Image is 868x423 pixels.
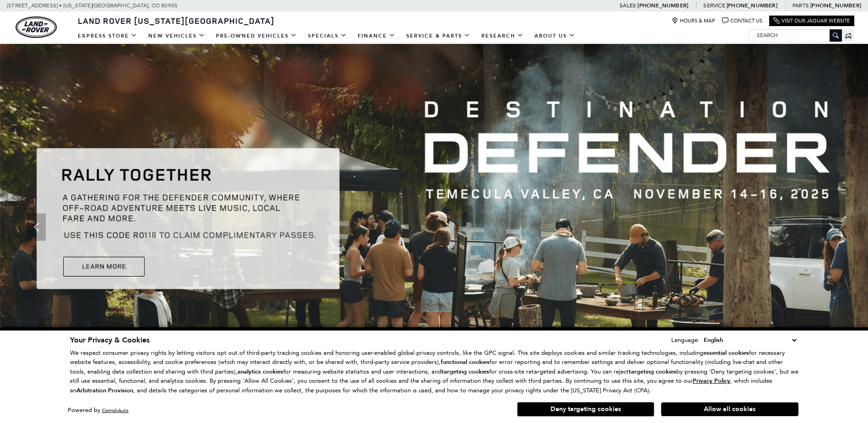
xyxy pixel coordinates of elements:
[703,2,725,9] span: Service
[671,337,700,343] div: Language:
[70,335,150,345] span: Your Privacy & Cookies
[822,213,841,241] div: Next
[703,349,749,357] strong: essential cookies
[701,335,798,345] select: Language Select
[7,2,178,9] a: [STREET_ADDRESS] • [US_STATE][GEOGRAPHIC_DATA], CO 80905
[143,28,210,44] a: New Vehicles
[68,407,129,413] div: Powered by
[352,28,401,44] a: Finance
[810,2,861,9] a: [PHONE_NUMBER]
[476,28,529,44] a: Research
[442,368,489,376] strong: targeting cookies
[661,402,798,416] button: Allow all cookies
[102,407,129,413] a: ComplyAuto
[441,358,490,366] strong: functional cookies
[529,28,581,44] a: About Us
[517,402,654,417] button: Deny targeting cookies
[672,17,715,24] a: Hours & Map
[722,17,762,24] a: Contact Us
[793,2,809,9] span: Parts
[750,30,841,41] input: Search
[72,28,581,44] nav: Main Navigation
[637,2,688,9] a: [PHONE_NUMBER]
[70,348,798,396] p: We respect consumer privacy rights by letting visitors opt out of third-party tracking cookies an...
[27,213,46,241] div: Previous
[620,2,636,9] span: Sales
[76,386,133,395] strong: Arbitration Provision
[72,28,143,44] a: EXPRESS STORE
[693,377,730,385] u: Privacy Policy
[773,17,850,24] a: Visit Our Jaguar Website
[693,377,730,384] a: Privacy Policy
[72,15,280,26] a: Land Rover [US_STATE][GEOGRAPHIC_DATA]
[401,28,476,44] a: Service & Parts
[78,15,275,26] span: Land Rover [US_STATE][GEOGRAPHIC_DATA]
[237,368,283,376] strong: analytics cookies
[302,28,352,44] a: Specials
[210,28,302,44] a: Pre-Owned Vehicles
[16,16,57,38] a: land-rover
[629,368,676,376] strong: targeting cookies
[16,16,57,38] img: Land Rover
[727,2,777,9] a: [PHONE_NUMBER]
